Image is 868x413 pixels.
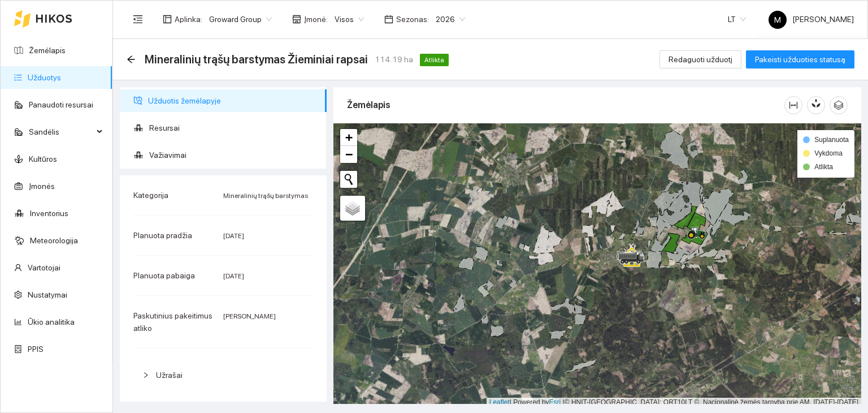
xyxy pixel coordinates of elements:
[340,196,365,221] a: Layers
[127,8,149,31] button: menu-fold
[814,136,849,144] span: Suplanuota
[209,11,272,28] span: Groward Group
[549,398,561,406] a: Esri
[149,144,318,166] span: Važiavimai
[347,89,784,121] div: Žemėlapis
[420,54,449,66] span: Atlikta
[28,290,67,299] a: Nustatymai
[29,154,57,164] a: Kultūros
[175,13,202,25] span: Aplinka :
[345,147,353,161] span: −
[29,100,93,109] a: Panaudoti resursai
[340,129,357,146] a: Zoom in
[149,117,318,139] span: Resursai
[335,11,364,28] span: Visos
[489,398,510,406] a: Leaflet
[223,312,276,320] span: [PERSON_NAME]
[223,192,308,200] span: Mineralinių trąšų barstymas
[133,362,313,388] div: Užrašai
[29,182,55,191] a: Įmonės
[28,345,44,354] a: PPIS
[29,46,66,55] a: Žemėlapis
[133,14,143,24] span: menu-fold
[145,50,368,68] span: Mineralinių trąšų barstymas Žieminiai rapsai
[133,231,192,240] span: Planuota pradžia
[133,191,168,200] span: Kategorija
[133,311,212,333] span: Paskutinius pakeitimus atliko
[396,13,429,25] span: Sezonas :
[29,121,93,143] span: Sandėlis
[659,55,741,64] a: Redaguoti užduotį
[814,163,833,171] span: Atlikta
[769,15,854,24] span: [PERSON_NAME]
[142,372,149,378] span: right
[28,73,61,82] a: Užduotys
[728,11,746,28] span: LT
[563,398,565,406] span: |
[292,15,301,24] span: shop
[746,50,854,68] button: Pakeisti užduoties statusą
[28,263,60,272] a: Vartotojai
[28,317,75,326] a: Ūkio analitika
[148,89,318,112] span: Užduotis žemėlapyje
[814,149,843,157] span: Vykdoma
[223,272,244,280] span: [DATE]
[384,15,393,24] span: calendar
[163,15,172,24] span: layout
[133,271,195,280] span: Planuota pabaiga
[755,53,845,66] span: Pakeisti užduoties statusą
[30,209,68,218] a: Inventorius
[436,11,465,28] span: 2026
[156,371,183,380] span: Užrašai
[127,55,136,64] div: Atgal
[375,53,413,66] span: 114.19 ha
[784,96,802,114] button: column-width
[340,171,357,188] button: Initiate a new search
[659,50,741,68] button: Redaguoti užduotį
[669,53,732,66] span: Redaguoti užduotį
[487,398,861,407] div: | Powered by © HNIT-[GEOGRAPHIC_DATA]; ORT10LT ©, Nacionalinė žemės tarnyba prie AM, [DATE]-[DATE]
[785,101,802,110] span: column-width
[345,130,353,144] span: +
[774,11,781,29] span: M
[304,13,328,25] span: Įmonė :
[223,232,244,240] span: [DATE]
[30,236,78,245] a: Meteorologija
[127,55,136,64] span: arrow-left
[340,146,357,163] a: Zoom out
